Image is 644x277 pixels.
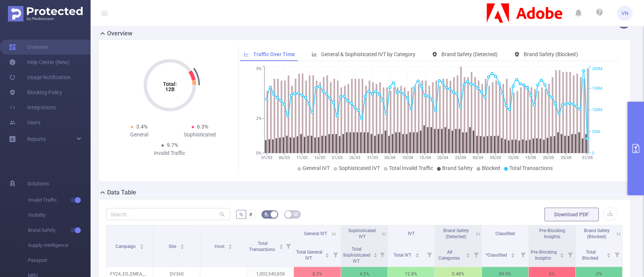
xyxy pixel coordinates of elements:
tspan: 15/05 [525,155,536,160]
tspan: 150M [592,86,603,91]
span: VN [621,6,629,21]
tspan: 30/04 [473,155,484,160]
span: Passport [28,253,91,268]
tspan: 11/03 [297,155,307,160]
span: Blocked [482,165,500,171]
i: icon: caret-down [373,254,377,257]
div: Sort [606,252,611,256]
span: Total Blocked [582,249,599,261]
tspan: 10/05 [508,155,519,160]
i: icon: caret-up [180,243,184,245]
span: Total Invalid Traffic [389,165,433,171]
h2: Data Table [107,188,136,197]
tspan: 200M [592,67,603,72]
i: icon: bar-chart [312,52,317,57]
tspan: 06/03 [279,155,290,160]
i: icon: caret-down [511,254,515,257]
span: Brand Safety (Blocked) [524,51,578,57]
i: icon: caret-down [415,254,419,257]
span: Total Transactions [249,241,276,252]
span: Sophisticated IVT [339,165,380,171]
span: Total IVT [393,253,412,258]
a: Blocking Policy [9,85,62,100]
div: Sort [325,252,329,256]
i: Filter menu [424,242,435,266]
tspan: 05/04 [384,155,395,160]
span: # [249,211,252,217]
i: Filter menu [565,242,575,266]
tspan: 12B [165,86,174,92]
i: icon: caret-up [607,252,611,254]
i: icon: caret-down [607,254,611,257]
span: Reports [27,136,46,142]
i: icon: line-chart [244,52,249,57]
i: Filter menu [612,242,622,266]
span: 3.4% [136,124,148,130]
tspan: Total: [163,81,177,87]
span: General IVT [304,231,327,236]
i: icon: caret-up [511,252,515,254]
a: Usage Notification [9,70,71,85]
tspan: 2% [256,116,261,121]
tspan: 25/05 [561,155,572,160]
span: Total Sophisticated IVT [343,246,370,264]
span: All Categories [438,249,461,261]
span: General & Sophisticated IVT by Category [321,51,415,57]
span: Pre-Blocking Insights [539,228,565,239]
span: Brand Safety [28,223,91,238]
tspan: 25/04 [455,155,466,160]
tspan: 05/05 [490,155,501,160]
tspan: 10/04 [402,155,413,160]
div: Sophisticated [170,131,231,139]
a: Overview [9,40,49,55]
i: icon: caret-up [466,252,470,254]
tspan: 50M [592,129,600,134]
i: icon: caret-down [279,246,283,248]
span: Campaign [115,244,137,249]
i: icon: caret-up [279,243,283,245]
i: icon: caret-down [140,246,144,248]
tspan: 20/05 [543,155,554,160]
i: icon: caret-down [466,254,470,257]
span: 6.3% [197,124,208,130]
span: Traffic Over Time [253,51,295,57]
tspan: 01/03 [261,155,272,160]
span: Brand Safety [442,165,473,171]
i: icon: caret-down [559,254,564,257]
span: *Classified [486,253,508,258]
div: Sort [180,243,184,248]
div: General [109,131,170,139]
i: icon: caret-down [180,246,184,248]
tspan: 5% [256,67,261,72]
h2: Overview [107,29,132,38]
tspan: 0 [592,151,594,156]
span: Pre-Blocking Insights [530,249,556,261]
tspan: 20/04 [437,155,448,160]
i: Filter menu [377,242,387,266]
tspan: 31/03 [367,155,378,160]
span: Supply Intelligence [28,238,91,253]
i: icon: caret-down [228,246,232,248]
span: 9.7% [167,142,178,148]
i: icon: table [294,212,298,216]
span: Site [169,244,177,249]
i: icon: caret-up [228,243,232,245]
i: icon: caret-up [415,252,419,254]
i: Filter menu [283,225,294,266]
span: IVT [408,231,415,236]
tspan: 21/03 [332,155,343,160]
span: Brand Safety (Detected) [443,228,469,239]
span: Classified [495,231,515,236]
i: Filter menu [330,242,341,266]
i: icon: caret-up [559,252,564,254]
div: Sort [140,243,144,248]
i: icon: caret-up [140,243,144,245]
i: Filter menu [518,242,528,266]
span: Solutions [27,176,49,191]
i: icon: caret-up [373,252,377,254]
span: Total General IVT [296,249,322,261]
span: Brand Safety (Detected) [441,51,498,57]
tspan: 100M [592,108,603,113]
span: Total Transactions [509,165,553,171]
img: Protected Media [8,6,83,21]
